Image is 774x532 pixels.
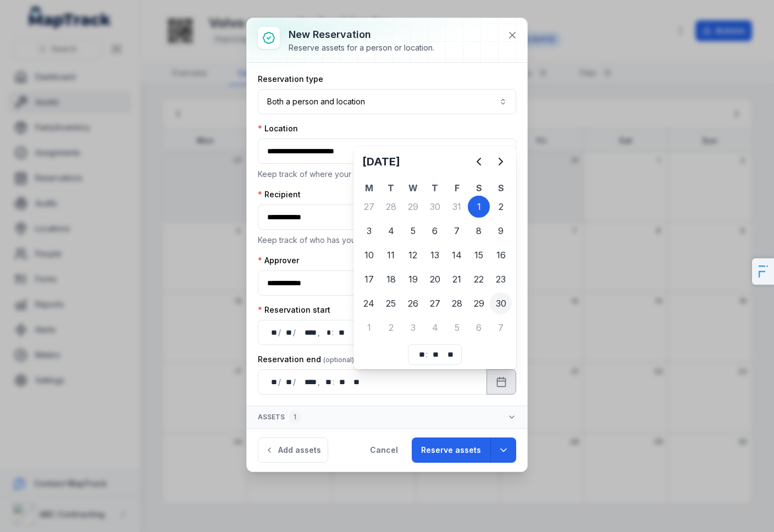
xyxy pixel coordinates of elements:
div: 1 [468,196,490,218]
div: Tuesday 11 November 2025 [380,244,402,266]
div: Thursday 27 November 2025 [424,292,446,314]
div: am/pm, [349,376,361,387]
div: 17 [358,268,380,290]
div: Friday 28 November 2025 [446,292,468,314]
table: November 2025 [358,181,512,340]
label: Recipient [258,189,301,200]
label: Reservation type [258,74,323,85]
div: 12 [402,244,424,266]
div: Thursday 4 December 2025 [424,317,446,339]
div: Friday 21 November 2025 [446,268,468,290]
div: 19 [402,268,424,290]
div: Sunday 16 November 2025 [490,244,512,266]
div: 21 [446,268,468,290]
button: Cancel [361,437,407,463]
div: Wednesday 19 November 2025 [402,268,424,290]
button: Calendar [486,369,516,395]
div: 15 [468,244,490,266]
div: Thursday 20 November 2025 [424,268,446,290]
div: 1 [289,411,301,424]
div: 10 [358,244,380,266]
div: month, [282,327,293,338]
div: am/pm, [442,349,455,360]
div: Sunday 7 December 2025 [490,317,512,339]
div: Sunday 23 November 2025 [490,268,512,290]
div: 20 [424,268,446,290]
div: / [293,327,297,338]
div: 23 [490,268,512,290]
div: 31 [446,196,468,218]
div: Saturday 15 November 2025 [468,244,490,266]
div: Wednesday 26 November 2025 [402,292,424,314]
div: Thursday 30 October 2025 [424,196,446,218]
input: :rg3:-form-item-label [258,270,516,296]
div: Friday 7 November 2025 [446,220,468,242]
div: month, [282,376,293,387]
div: Wednesday 3 December 2025 [402,317,424,339]
div: 22 [468,268,490,290]
div: 27 [424,292,446,314]
div: 30 [424,196,446,218]
div: year, [297,376,318,387]
div: 4 [380,220,402,242]
button: Previous [468,151,490,173]
span: Assets [258,411,301,424]
div: / [278,376,282,387]
div: 30 [490,292,512,314]
div: hour, [415,349,426,360]
div: Monday 27 October 2025 [358,196,380,218]
label: Reservation end [258,354,354,365]
div: 7 [490,317,512,339]
div: Calendar [358,151,512,365]
label: Approver [258,255,299,266]
div: Tuesday 28 October 2025 [380,196,402,218]
div: Monday 17 November 2025 [358,268,380,290]
th: T [424,181,446,195]
div: 11 [380,244,402,266]
div: hour, [321,327,332,338]
th: S [468,181,490,195]
div: 3 [358,220,380,242]
div: : [333,376,335,387]
th: M [358,181,380,195]
div: day, [267,327,278,338]
div: Wednesday 12 November 2025 [402,244,424,266]
div: Tuesday 18 November 2025 [380,268,402,290]
div: / [278,327,282,338]
div: : [426,349,429,360]
input: :rfv:-form-item-label [258,204,516,230]
div: 24 [358,292,380,314]
div: 13 [424,244,446,266]
div: Sunday 2 November 2025 [490,196,512,218]
div: : [332,327,335,338]
div: 1 [358,317,380,339]
div: Tuesday 4 November 2025 [380,220,402,242]
div: Friday 14 November 2025 [446,244,468,266]
div: minute, [429,349,440,360]
div: , [318,376,321,387]
div: 4 [424,317,446,339]
div: November 2025 [358,151,512,340]
div: hour, [321,376,332,387]
th: F [446,181,468,195]
div: 9 [490,220,512,242]
div: 28 [446,292,468,314]
div: 16 [490,244,512,266]
div: 7 [446,220,468,242]
button: Next [490,151,512,173]
div: 2 [490,196,512,218]
div: 5 [402,220,424,242]
div: Wednesday 5 November 2025 [402,220,424,242]
th: W [402,181,424,195]
div: 27 [358,196,380,218]
th: T [380,181,402,195]
div: minute, [335,327,346,338]
div: 28 [380,196,402,218]
div: Saturday 8 November 2025 [468,220,490,242]
div: Thursday 13 November 2025 [424,244,446,266]
div: 18 [380,268,402,290]
div: Friday 31 October 2025 [446,196,468,218]
h2: [DATE] [362,154,468,169]
div: am/pm, [348,327,360,338]
h3: New reservation [289,27,434,42]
